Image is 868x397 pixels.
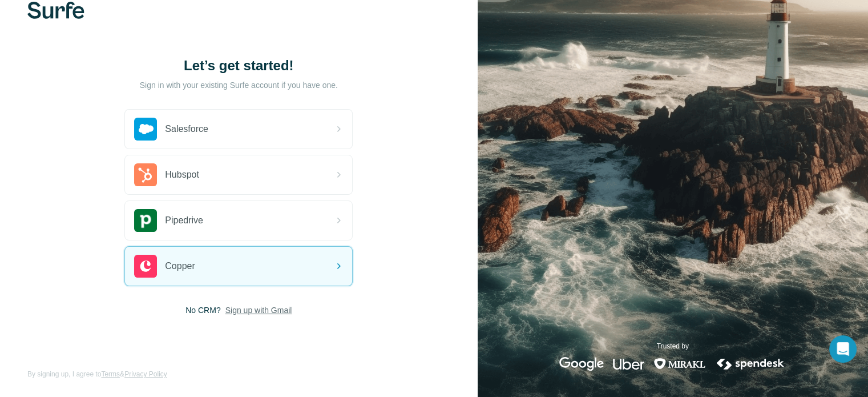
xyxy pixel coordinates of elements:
[27,369,167,379] span: By signing up, I agree to &
[27,2,84,19] img: Surfe's logo
[124,57,353,75] h1: Let’s get started!
[165,259,195,273] span: Copper
[124,370,167,378] a: Privacy Policy
[140,79,338,91] p: Sign in with your existing Surfe account if you have one.
[715,357,786,371] img: spendesk's logo
[165,168,199,182] span: Hubspot
[559,357,604,371] img: google's logo
[101,370,120,378] a: Terms
[165,214,203,227] span: Pipedrive
[653,357,706,371] img: mirakl's logo
[657,341,689,351] p: Trusted by
[829,335,857,363] div: Open Intercom Messenger
[134,118,157,141] img: salesforce's logo
[185,304,220,316] span: No CRM?
[134,163,157,186] img: hubspot's logo
[165,122,208,136] span: Salesforce
[225,304,292,316] button: Sign up with Gmail
[134,209,157,232] img: pipedrive's logo
[613,357,644,371] img: uber's logo
[134,255,157,278] img: copper's logo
